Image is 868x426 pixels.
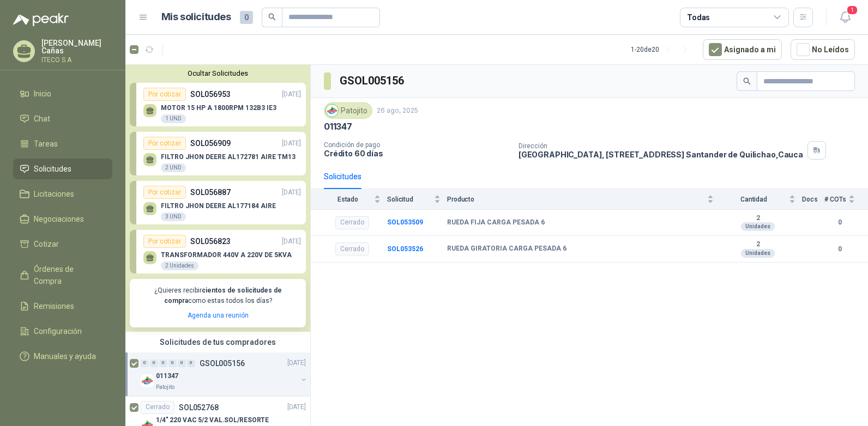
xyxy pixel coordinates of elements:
[335,216,369,229] div: Cerrado
[156,371,178,381] p: 011347
[156,415,269,425] p: 1/4" 220 VAC 5/2 VAL.SOL/RESORTE
[41,39,112,54] p: [PERSON_NAME] Cañas
[282,89,301,100] p: [DATE]
[168,360,177,367] div: 0
[34,238,59,250] span: Cotizar
[791,39,855,60] button: No Leídos
[13,13,69,26] img: Logo peakr
[13,159,112,179] a: Solicitudes
[802,189,824,209] th: Docs
[13,108,112,129] a: Chat
[324,149,510,158] p: Crédito 60 días
[846,5,858,15] span: 1
[13,209,112,229] a: Negociaciones
[387,245,423,253] a: SOL053526
[447,218,545,227] b: RUEDA FIJA CARGA PESADA 6
[824,217,855,228] b: 0
[13,184,112,204] a: Licitaciones
[34,263,102,287] span: Órdenes de Compra
[130,230,306,273] a: Por cotizarSOL056823[DATE] TRANSFORMADOR 440V A 220V DE 5KVA2 Unidades
[324,141,510,149] p: Condición de pago
[287,402,306,412] p: [DATE]
[143,186,186,199] div: Por cotizar
[387,189,447,209] th: Solicitud
[387,218,423,226] a: SOL053509
[143,137,186,150] div: Por cotizar
[720,189,802,209] th: Cantidad
[141,357,308,392] a: 0 0 0 0 0 0 GSOL005156[DATE] Company Logo011347Patojito
[190,88,231,100] p: SOL056953
[188,312,249,319] a: Agenda una reunión
[161,212,186,221] div: 3 UND
[130,132,306,175] a: Por cotizarSOL056909[DATE] FILTRO JHON DEERE AL172781 AIRE TM132 UND
[324,171,361,182] div: Solicitudes
[34,213,84,225] span: Negociaciones
[824,244,855,254] b: 0
[190,235,231,247] p: SOL056823
[156,383,174,392] p: Patojito
[631,41,694,58] div: 1 - 20 de 20
[130,181,306,224] a: Por cotizarSOL056887[DATE] FILTRO JHON DEERE AL177184 AIRE3 UND
[143,88,186,101] div: Por cotizar
[200,360,245,367] p: GSOL005156
[187,360,195,367] div: 0
[377,106,418,116] p: 26 ago, 2025
[282,236,301,247] p: [DATE]
[150,360,158,367] div: 0
[824,196,846,203] span: # COTs
[13,83,112,104] a: Inicio
[519,150,803,159] p: [GEOGRAPHIC_DATA], [STREET_ADDRESS] Santander de Quilichao , Cauca
[161,104,276,112] p: MOTOR 15 HP A 1800RPM 132B3 IE3
[340,72,406,89] h3: GSOL005156
[720,214,795,223] b: 2
[34,188,74,200] span: Licitaciones
[720,240,795,249] b: 2
[141,374,154,387] img: Company Logo
[13,133,112,154] a: Tareas
[268,13,276,21] span: search
[324,196,372,203] span: Estado
[387,196,432,203] span: Solicitud
[125,65,310,332] div: Ocultar SolicitudesPor cotizarSOL056953[DATE] MOTOR 15 HP A 1800RPM 132B3 IE31 UNDPor cotizarSOL0...
[179,404,219,411] p: SOL052768
[161,202,276,210] p: FILTRO JHON DEERE AL177184 AIRE
[741,249,775,258] div: Unidades
[164,287,282,305] b: cientos de solicitudes de compra
[743,77,751,85] span: search
[159,360,167,367] div: 0
[13,234,112,254] a: Cotizar
[13,346,112,367] a: Manuales y ayuda
[311,189,387,209] th: Estado
[324,102,372,119] div: Patojito
[240,11,253,24] span: 0
[178,360,186,367] div: 0
[190,137,231,149] p: SOL056909
[282,138,301,149] p: [DATE]
[130,83,306,126] a: Por cotizarSOL056953[DATE] MOTOR 15 HP A 1800RPM 132B3 IE31 UND
[125,332,310,352] div: Solicitudes de tus compradores
[34,350,96,362] span: Manuales y ayuda
[835,8,855,27] button: 1
[34,138,58,150] span: Tareas
[824,189,868,209] th: # COTs
[161,163,186,172] div: 2 UND
[161,114,186,123] div: 1 UND
[335,242,369,255] div: Cerrado
[190,186,231,198] p: SOL056887
[447,245,566,253] b: RUEDA GIRATORIA CARGA PESADA 6
[703,39,782,60] button: Asignado a mi
[326,105,338,117] img: Company Logo
[161,261,198,270] div: 2 Unidades
[447,196,705,203] span: Producto
[687,11,710,23] div: Todas
[741,222,775,231] div: Unidades
[161,153,296,161] p: FILTRO JHON DEERE AL172781 AIRE TM13
[41,57,112,63] p: ITECO S.A
[136,285,299,306] p: ¿Quieres recibir como estas todos los días?
[34,325,82,337] span: Configuración
[13,321,112,342] a: Configuración
[447,189,720,209] th: Producto
[282,187,301,198] p: [DATE]
[34,88,51,100] span: Inicio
